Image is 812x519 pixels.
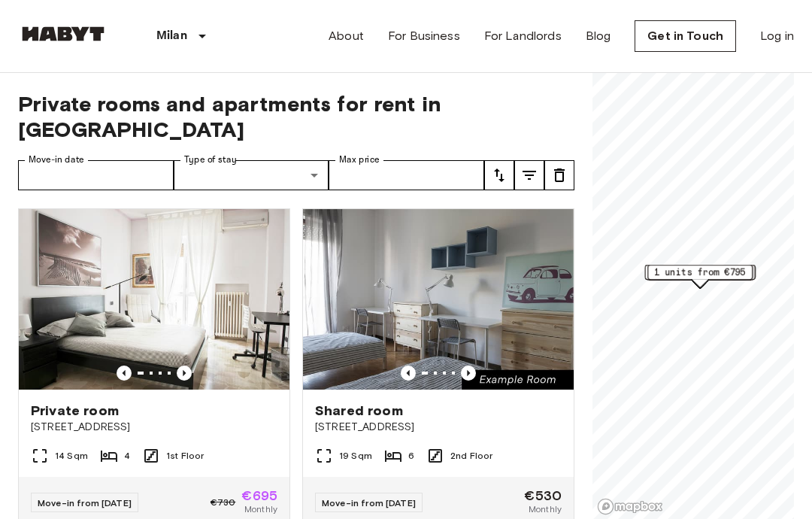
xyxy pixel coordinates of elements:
[315,402,403,420] span: Shared room
[18,26,108,41] img: Habyt
[241,489,277,502] span: €695
[31,420,277,435] span: [STREET_ADDRESS]
[339,449,372,463] span: 19 Sqm
[645,265,756,288] div: Map marker
[18,160,174,190] input: Choose date
[315,420,562,435] span: [STREET_ADDRESS]
[184,153,237,166] label: Type of stay
[524,489,562,502] span: €530
[450,449,492,463] span: 2nd Floor
[388,27,460,45] a: For Business
[597,498,663,515] a: Mapbox logo
[329,27,364,45] a: About
[177,366,192,381] button: Previous image
[635,20,736,52] a: Get in Touch
[124,449,130,463] span: 4
[211,496,236,509] span: €730
[339,153,380,166] label: Max price
[18,91,574,142] span: Private rooms and apartments for rent in [GEOGRAPHIC_DATA]
[401,366,416,381] button: Previous image
[529,502,562,516] span: Monthly
[647,265,753,288] div: Map marker
[29,153,84,166] label: Move-in date
[156,27,187,45] p: Milan
[166,449,204,463] span: 1st Floor
[303,209,574,390] img: Marketing picture of unit IT-14-029-003-04H
[484,27,562,45] a: For Landlords
[586,27,611,45] a: Blog
[514,160,544,190] button: tune
[654,266,746,279] span: 1 units from €795
[461,366,476,381] button: Previous image
[19,209,289,390] img: Marketing picture of unit IT-14-022-001-03H
[322,497,416,508] span: Move-in from [DATE]
[31,402,119,420] span: Private room
[484,160,514,190] button: tune
[408,449,414,463] span: 6
[38,497,132,508] span: Move-in from [DATE]
[544,160,574,190] button: tune
[117,366,132,381] button: Previous image
[760,27,794,45] a: Log in
[55,449,88,463] span: 14 Sqm
[244,502,277,516] span: Monthly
